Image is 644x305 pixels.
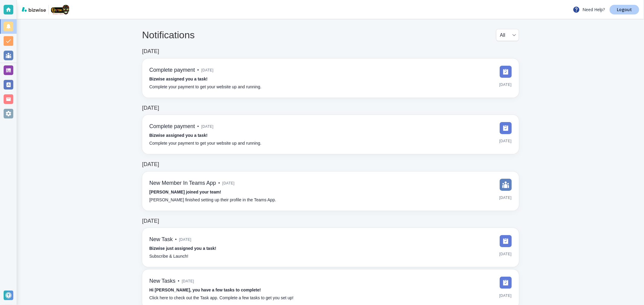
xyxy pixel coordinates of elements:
[149,253,188,260] p: Subscribe & Launch!
[142,161,159,168] h6: [DATE]
[142,105,159,112] h6: [DATE]
[149,77,208,81] strong: Bizwise assigned you a task!
[149,180,216,187] h6: New Member In Teams App
[149,295,294,301] p: Click here to check out the Task app. Complete a few tasks to get you set up!
[500,29,515,41] div: All
[500,66,512,78] img: DashboardSidebarTasks.svg
[201,66,213,75] span: [DATE]
[201,122,213,131] span: [DATE]
[149,123,195,130] h6: Complete payment
[500,122,512,134] img: DashboardSidebarTasks.svg
[197,67,199,74] p: •
[610,5,639,14] a: Logout
[149,133,208,138] strong: Bizwise assigned you a task!
[142,58,519,98] a: Complete payment•[DATE]Bizwise assigned you a task!Complete your payment to get your website up a...
[500,235,512,247] img: DashboardSidebarTasks.svg
[500,277,512,289] img: DashboardSidebarTasks.svg
[222,179,235,188] span: [DATE]
[179,235,191,244] span: [DATE]
[142,171,519,211] a: New Member In Teams App•[DATE][PERSON_NAME] joined your team![PERSON_NAME] finished setting up th...
[51,5,69,14] img: Chilitos
[142,48,159,55] h6: [DATE]
[573,6,605,13] p: Need Help?
[218,180,220,187] p: •
[142,228,519,267] a: New Task•[DATE]Bizwise just assigned you a task!Subscribe & Launch![DATE]
[149,236,173,243] h6: New Task
[149,67,195,74] h6: Complete payment
[499,80,512,89] span: [DATE]
[149,84,261,90] p: Complete your payment to get your website up and running.
[499,137,512,146] span: [DATE]
[149,190,221,194] strong: [PERSON_NAME] joined your team!
[149,197,276,203] p: [PERSON_NAME] finished setting up their profile in the Teams App.
[617,8,632,12] p: Logout
[175,236,177,243] p: •
[197,123,199,130] p: •
[149,246,216,251] strong: Bizwise just assigned you a task!
[500,179,512,191] img: DashboardSidebarTeams.svg
[178,278,179,285] p: •
[499,291,512,300] span: [DATE]
[142,218,159,225] h6: [DATE]
[149,278,176,285] h6: New Tasks
[149,140,261,147] p: Complete your payment to get your website up and running.
[22,7,46,12] img: bizwise
[499,193,512,202] span: [DATE]
[182,277,194,286] span: [DATE]
[499,250,512,259] span: [DATE]
[149,288,261,292] strong: Hi [PERSON_NAME], you have a few tasks to complete!
[142,115,519,154] a: Complete payment•[DATE]Bizwise assigned you a task!Complete your payment to get your website up a...
[142,29,195,41] h4: Notifications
